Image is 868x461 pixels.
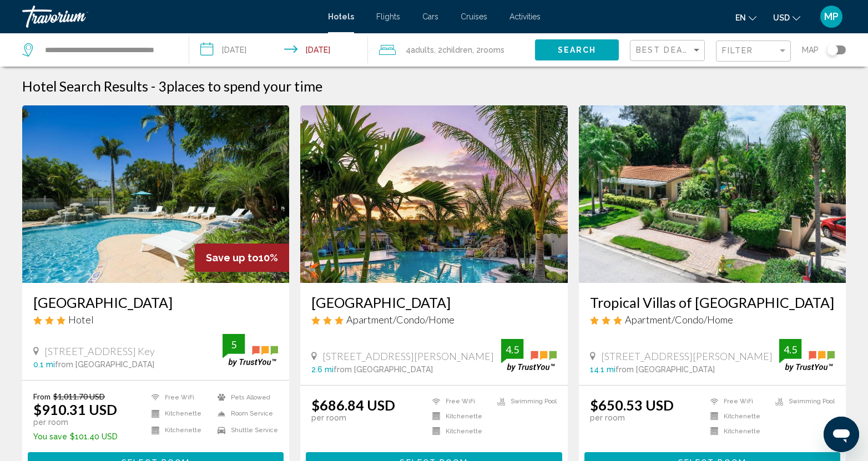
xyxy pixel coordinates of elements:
[33,294,278,311] a: [GEOGRAPHIC_DATA]
[615,365,715,374] span: from [GEOGRAPHIC_DATA]
[146,425,212,436] li: Kitchenette
[406,42,434,58] span: 4
[824,11,839,22] span: MP
[779,343,801,356] div: 4.5
[376,12,400,21] a: Flights
[817,5,846,28] button: User Menu
[427,397,492,406] li: Free WiFi
[427,427,492,436] li: Kitchenette
[802,42,819,58] span: Map
[311,397,395,413] ins: $686.84 USD
[334,365,433,374] span: from [GEOGRAPHIC_DATA]
[735,9,756,26] button: Change language
[33,418,118,427] p: per room
[735,13,746,22] span: en
[824,417,859,452] iframe: Button to launch messaging window
[625,313,733,326] span: Apartment/Condo/Home
[33,360,55,369] span: 0.1 mi
[411,45,434,54] span: Adults
[442,45,472,54] span: Children
[212,408,278,419] li: Room Service
[590,365,615,374] span: 14.1 mi
[311,294,556,311] a: [GEOGRAPHIC_DATA]
[311,365,334,374] span: 2.6 mi
[492,397,557,406] li: Swimming Pool
[434,42,472,58] span: , 2
[368,33,535,67] button: Travelers: 4 adults, 2 children
[705,412,770,421] li: Kitchenette
[22,105,289,283] img: Hotel image
[779,339,835,372] img: trustyou-badge.svg
[328,12,354,21] a: Hotels
[195,244,289,272] div: 10%
[33,432,67,441] span: You save
[705,397,770,406] li: Free WiFi
[590,413,674,422] p: per room
[461,12,487,21] a: Cruises
[636,46,702,55] mat-select: Sort by
[55,360,154,369] span: from [GEOGRAPHIC_DATA]
[322,350,494,362] span: [STREET_ADDRESS][PERSON_NAME]
[22,6,317,28] a: Travorium
[33,392,51,401] span: From
[590,313,835,326] div: 3 star Apartment
[579,105,846,283] img: Hotel image
[311,313,556,326] div: 3 star Apartment
[509,12,541,21] a: Activities
[151,78,155,94] span: -
[501,343,523,356] div: 4.5
[501,339,557,372] img: trustyou-badge.svg
[346,313,455,326] span: Apartment/Condo/Home
[422,12,438,21] a: Cars
[212,392,278,403] li: Pets Allowed
[158,78,322,94] h2: 3
[68,313,94,326] span: Hotel
[146,392,212,403] li: Free WiFi
[223,334,278,367] img: trustyou-badge.svg
[716,40,791,63] button: Filter
[44,345,155,357] span: [STREET_ADDRESS] Key
[53,392,105,401] del: $1,011.70 USD
[33,432,118,441] p: $101.40 USD
[590,397,674,413] ins: $650.53 USD
[427,412,492,421] li: Kitchenette
[770,397,835,406] li: Swimming Pool
[206,252,259,264] span: Save up to
[558,46,597,55] span: Search
[223,338,245,351] div: 5
[590,294,835,311] a: Tropical Villas of [GEOGRAPHIC_DATA]
[212,425,278,436] li: Shuttle Service
[481,45,504,54] span: rooms
[601,350,773,362] span: [STREET_ADDRESS][PERSON_NAME]
[535,39,619,60] button: Search
[773,13,790,22] span: USD
[472,42,504,58] span: , 2
[722,46,754,55] span: Filter
[311,413,395,422] p: per room
[33,401,117,418] ins: $910.31 USD
[636,45,694,54] span: Best Deals
[705,427,770,436] li: Kitchenette
[166,78,322,94] span: places to spend your time
[33,313,278,326] div: 3 star Hotel
[146,408,212,419] li: Kitchenette
[189,33,367,67] button: Check-in date: Sep 26, 2025 Check-out date: Sep 29, 2025
[300,105,567,283] img: Hotel image
[773,9,800,26] button: Change currency
[22,78,148,94] h1: Hotel Search Results
[819,45,846,55] button: Toggle map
